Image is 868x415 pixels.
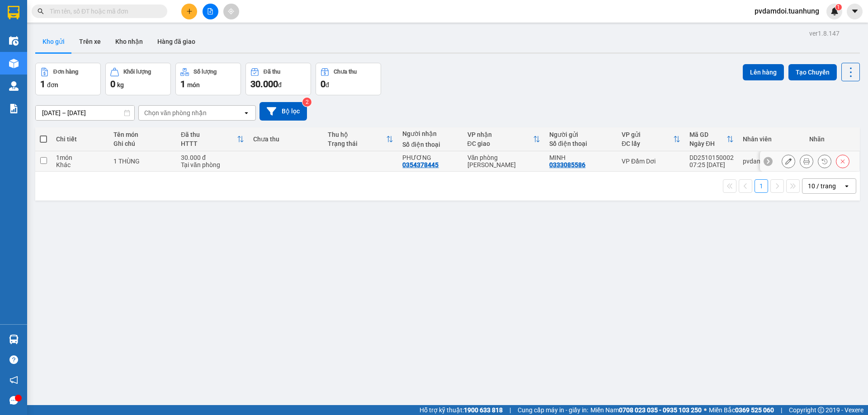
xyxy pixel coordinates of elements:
span: caret-down [851,7,859,15]
span: message [9,396,18,405]
svg: open [243,109,250,117]
button: aim [223,4,239,19]
img: warehouse-icon [9,335,19,344]
button: Trên xe [72,31,108,52]
button: Tạo Chuyến [788,64,837,80]
strong: 0369 525 060 [735,406,774,414]
div: Nhân viên [743,135,800,143]
span: 0 [321,79,325,89]
button: Đã thu30.000đ [245,63,311,95]
div: VP Đầm Dơi [622,158,680,165]
div: DD2510150002 [689,154,734,161]
th: Toggle SortBy [323,127,398,151]
th: Toggle SortBy [685,127,738,151]
img: icon-new-feature [830,7,839,15]
img: warehouse-icon [9,81,19,91]
button: Số lượng1món [175,63,241,95]
span: 1 [837,4,840,10]
sup: 2 [302,98,311,107]
div: Sửa đơn hàng [782,154,795,168]
div: 1 món [56,154,104,161]
div: Ghi chú [113,140,172,147]
div: Văn phòng [PERSON_NAME] [467,154,541,168]
div: Số điện thoại [402,141,458,148]
strong: 1900 633 818 [464,406,503,414]
span: Cung cấp máy in - giấy in: [518,405,588,415]
span: 0 [110,79,115,89]
div: 10 / trang [808,182,836,191]
div: Đơn hàng [53,69,78,75]
div: Tên món [113,131,172,138]
span: | [781,405,782,415]
th: Toggle SortBy [463,127,545,151]
span: copyright [818,407,824,413]
img: warehouse-icon [9,36,19,46]
span: plus [186,8,193,14]
button: Chưa thu0đ [316,63,381,95]
div: Ngày ĐH [689,140,726,147]
button: 1 [755,179,768,193]
div: Khối lượng [123,69,151,75]
button: Khối lượng0kg [105,63,171,95]
div: Chi tiết [56,135,104,143]
div: 0354378445 [402,161,439,168]
div: 30.000 đ [181,154,244,161]
img: warehouse-icon [9,59,19,68]
button: Kho nhận [108,31,150,52]
span: question-circle [9,355,18,364]
button: plus [181,4,197,19]
button: Hàng đã giao [150,31,203,52]
span: pvdamdoi.tuanhung [747,5,826,17]
input: Tìm tên, số ĐT hoặc mã đơn [50,6,156,16]
strong: 0708 023 035 - 0935 103 250 [619,406,702,414]
div: VP nhận [467,131,533,138]
div: HTTT [181,140,237,147]
div: Người gửi [549,131,613,138]
div: 07:25 [DATE] [689,161,734,168]
span: aim [228,8,234,14]
img: logo-vxr [8,6,19,19]
div: ĐC lấy [622,140,673,147]
div: Chưa thu [253,135,319,143]
div: Đã thu [181,131,237,138]
span: món [187,81,200,89]
input: Select a date range. [36,106,134,120]
span: ⚪️ [704,408,707,412]
div: pvdamdoi.tuanhung [743,158,800,165]
div: Số điện thoại [549,140,613,147]
div: PHƯƠNG [402,154,458,161]
div: Đã thu [264,69,280,75]
button: Lên hàng [743,64,784,80]
img: solution-icon [9,104,19,113]
th: Toggle SortBy [176,127,249,151]
span: 1 [180,79,185,89]
span: search [38,8,44,14]
sup: 1 [835,4,842,10]
button: Bộ lọc [259,102,307,121]
span: đ [325,81,329,89]
button: Đơn hàng1đơn [35,63,101,95]
div: Trạng thái [328,140,386,147]
div: Chưa thu [334,69,357,75]
span: file-add [207,8,213,14]
span: đ [278,81,282,89]
button: caret-down [847,4,863,19]
span: đơn [47,81,58,89]
div: Khác [56,161,104,168]
div: ver 1.8.147 [809,28,840,38]
div: Số lượng [193,69,217,75]
svg: open [843,182,850,190]
span: 30.000 [250,79,278,89]
span: Miền Bắc [709,405,774,415]
div: 0333085586 [549,161,585,168]
div: Thu hộ [328,131,386,138]
div: Mã GD [689,131,726,138]
div: Nhãn [809,135,854,143]
button: file-add [203,4,218,19]
span: kg [117,81,124,89]
div: ĐC giao [467,140,533,147]
span: notification [9,376,18,384]
th: Toggle SortBy [617,127,685,151]
div: VP gửi [622,131,673,138]
div: Người nhận [402,130,458,137]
